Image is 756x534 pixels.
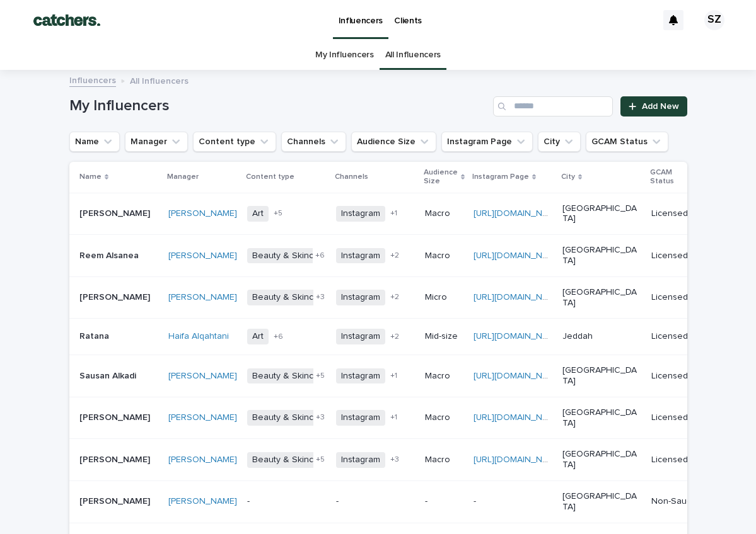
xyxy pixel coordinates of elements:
span: Instagram [336,290,385,305]
a: [PERSON_NAME] [168,251,237,261]
button: Channels [281,132,346,152]
p: [PERSON_NAME] [79,410,153,423]
a: [PERSON_NAME] [168,496,237,507]
p: [GEOGRAPHIC_DATA] [562,245,641,266]
p: Name [79,170,102,184]
a: [URL][DOMAIN_NAME] [474,332,562,341]
a: All Influencers [385,40,441,70]
span: + 3 [316,293,325,301]
span: + 6 [315,252,325,259]
p: Licensed [651,331,696,342]
span: + 5 [316,372,325,380]
p: Instagram Page [472,170,529,184]
button: Instagram Page [441,132,533,152]
span: + 3 [316,414,325,421]
a: [PERSON_NAME] [168,412,237,423]
p: Manager [167,170,199,184]
p: [PERSON_NAME] [79,290,153,303]
span: + 1 [390,372,397,380]
span: Beauty & Skincare [247,452,332,468]
p: Licensed [651,412,696,423]
a: My Influencers [315,40,374,70]
span: Instagram [336,206,385,222]
p: - [247,496,326,507]
tr: Reem AlsaneaReem Alsanea [PERSON_NAME] Beauty & Skincare+6Instagram+2Macro[URL][DOMAIN_NAME][GEOG... [69,235,716,277]
p: [GEOGRAPHIC_DATA] [562,449,641,470]
p: [PERSON_NAME] [79,452,153,465]
p: [GEOGRAPHIC_DATA] [562,407,641,429]
p: [PERSON_NAME] [79,206,153,219]
p: [GEOGRAPHIC_DATA] [562,287,641,309]
span: Beauty & Skincare [247,290,332,305]
p: Licensed [651,251,696,261]
span: Add New [642,102,679,111]
p: Licensed [651,371,696,382]
span: + 1 [390,414,397,421]
a: [URL][DOMAIN_NAME] [474,293,562,302]
a: [PERSON_NAME] [168,292,237,303]
p: Mid-size [425,331,463,342]
p: All Influencers [130,73,189,87]
span: + 5 [274,210,282,217]
p: Sausan Alkadi [79,368,139,382]
p: - [425,496,463,507]
span: Beauty & Skincare [247,248,332,264]
span: + 2 [390,293,399,301]
p: Non-Saudi [651,496,696,507]
p: Licensed [651,455,696,465]
button: Name [69,132,120,152]
a: [URL][DOMAIN_NAME] [474,209,562,218]
span: Art [247,329,269,344]
tr: [PERSON_NAME][PERSON_NAME] [PERSON_NAME] Beauty & Skincare+3Instagram+1Macro[URL][DOMAIN_NAME][GE... [69,397,716,439]
span: + 2 [390,252,399,259]
p: [GEOGRAPHIC_DATA] [562,203,641,225]
p: Macro [425,455,463,465]
span: + 5 [316,456,325,463]
button: Audience Size [351,132,436,152]
p: GCAM Status [650,166,689,189]
p: Channels [335,170,368,184]
p: Macro [425,251,463,261]
p: Licensed [651,292,696,303]
span: + 1 [390,210,397,217]
span: Art [247,206,269,222]
a: Influencers [69,72,116,87]
tr: RatanaRatana Haifa Alqahtani Art+6Instagram+2Mid-size[URL][DOMAIN_NAME]JeddahLicensed [69,319,716,355]
tr: Sausan AlkadiSausan Alkadi [PERSON_NAME] Beauty & Skincare+5Instagram+1Macro[URL][DOMAIN_NAME][GE... [69,355,716,397]
span: Beauty & Skincare [247,368,332,384]
div: SZ [704,10,724,30]
p: Macro [425,371,463,382]
a: Haifa Alqahtani [168,331,229,342]
p: Macro [425,412,463,423]
p: - [474,494,479,507]
h1: My Influencers [69,97,489,115]
a: [URL][DOMAIN_NAME][DOMAIN_NAME][PERSON_NAME] [474,455,699,464]
tr: [PERSON_NAME][PERSON_NAME] [PERSON_NAME] ----- [GEOGRAPHIC_DATA]Non-Saudi [69,480,716,523]
a: [URL][DOMAIN_NAME] [474,372,562,380]
p: Reem Alsanea [79,248,141,261]
a: [PERSON_NAME] [168,455,237,465]
span: Instagram [336,452,385,468]
p: - [336,496,415,507]
a: Add New [620,96,687,116]
a: [PERSON_NAME] [168,371,237,382]
a: [URL][DOMAIN_NAME] [474,251,562,260]
a: [URL][DOMAIN_NAME] [474,413,562,422]
button: Content type [193,132,276,152]
a: [PERSON_NAME] [168,208,237,219]
p: Micro [425,292,463,303]
tr: [PERSON_NAME][PERSON_NAME] [PERSON_NAME] Art+5Instagram+1Macro[URL][DOMAIN_NAME][GEOGRAPHIC_DATA]... [69,193,716,235]
span: + 2 [390,333,399,341]
span: Beauty & Skincare [247,410,332,426]
p: Content type [246,170,294,184]
button: Manager [125,132,188,152]
p: City [561,170,575,184]
input: Search [493,96,613,116]
span: + 6 [274,333,283,341]
span: Instagram [336,410,385,426]
p: Ratana [79,329,112,342]
p: Audience Size [424,166,458,189]
p: [GEOGRAPHIC_DATA] [562,491,641,513]
tr: [PERSON_NAME][PERSON_NAME] [PERSON_NAME] Beauty & Skincare+5Instagram+3Macro[URL][DOMAIN_NAME][DO... [69,439,716,481]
